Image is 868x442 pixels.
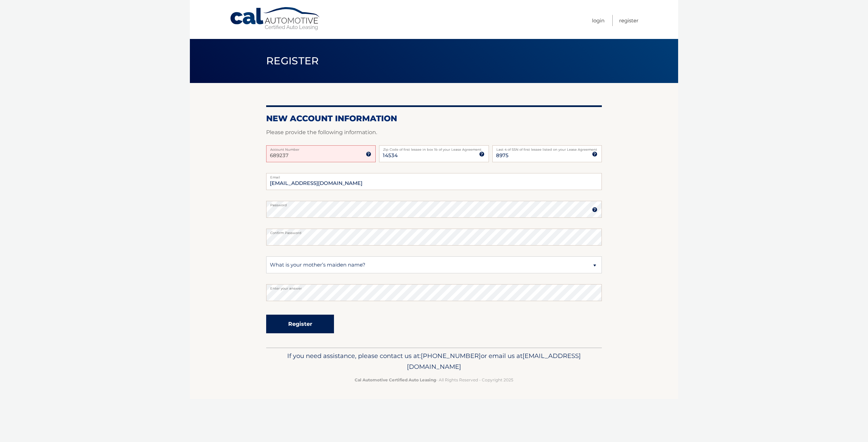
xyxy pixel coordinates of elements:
[407,352,581,371] span: [EMAIL_ADDRESS][DOMAIN_NAME]
[355,377,436,382] strong: Cal Automotive Certified Auto Leasing
[266,229,602,234] label: Confirm Password
[266,113,602,124] h2: New Account Information
[266,173,602,178] label: Email
[266,201,602,206] label: Password
[379,145,489,151] label: Zip Code of first lessee in box 1b of your Lease Agreement
[230,7,321,31] a: Cal Automotive
[266,145,376,151] label: Account Number
[271,351,597,372] p: If you need assistance, please contact us at: or email us at
[271,376,597,383] p: - All Rights Reserved - Copyright 2025
[366,151,371,157] img: tooltip.svg
[619,15,638,26] a: Register
[592,15,605,26] a: Login
[492,145,602,151] label: Last 4 of SSN of first lessee listed on your Lease Agreement
[266,55,319,67] span: Register
[266,145,376,162] input: Account Number
[266,315,334,333] button: Register
[379,145,489,162] input: Zip Code
[266,128,602,137] p: Please provide the following information.
[479,151,485,157] img: tooltip.svg
[492,145,602,162] input: SSN or EIN (last 4 digits only)
[592,151,597,157] img: tooltip.svg
[421,352,481,360] span: [PHONE_NUMBER]
[266,173,602,190] input: Email
[592,207,597,212] img: tooltip.svg
[266,284,602,290] label: Enter your answer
